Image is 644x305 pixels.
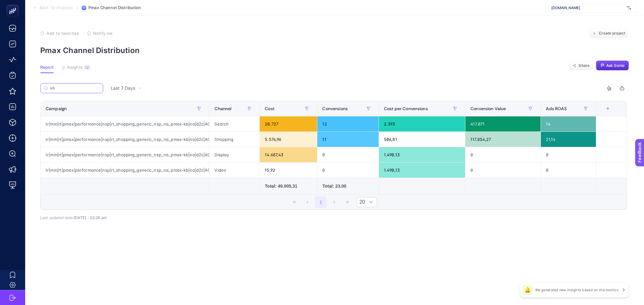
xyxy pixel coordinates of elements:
[50,86,93,91] input: Search
[260,163,317,178] div: 15,92
[40,31,79,36] button: Add to favorites
[87,31,113,36] button: Notify me
[4,2,24,7] span: Feedback
[546,106,567,111] span: Ads ROAS
[379,163,465,178] div: 1.490,13
[541,132,596,147] div: 21,14
[596,61,629,71] button: Ask Genie
[84,65,90,70] div: 12
[379,132,465,147] div: 506,81
[322,106,348,111] span: Conversions
[41,163,209,178] div: tr|mm|rt|pmax|performance|nsp|rt_shopping_generic_nsp_na_pmax-kb|na|d2c|AOP|OSB0002K1V
[317,132,379,147] div: 11
[569,61,593,71] button: Share
[465,147,541,162] div: 0
[541,116,596,131] div: 14
[40,93,627,220] div: Last 7 Days
[379,116,465,131] div: 2.393
[379,147,465,162] div: 1.490,13
[40,46,629,55] p: Pmax Channel Distribution
[260,132,317,147] div: 5.574,96
[76,5,78,10] span: /
[41,116,209,131] div: tr|mm|rt|pmax|performance|nsp|rt_shopping_generic_nsp_na_pmax-kb|na|d2c|AOP|OSB0002K1V
[209,132,259,147] div: Shopping
[111,85,135,91] span: Last 7 Days
[265,106,275,111] span: Cost
[265,183,312,189] div: Total: 49.005.31
[88,5,141,10] span: Pmax Channel Distribution
[551,5,625,10] span: [DOMAIN_NAME]
[40,5,73,10] span: Back To Analysis
[40,65,54,70] span: Report
[317,147,379,162] div: 0
[465,163,541,178] div: 0
[602,106,614,111] div: +
[209,147,259,162] div: Display
[627,5,631,11] img: svg%3e
[317,163,379,178] div: 0
[317,116,379,131] div: 12
[46,106,67,111] span: Campaign
[209,116,259,131] div: Search
[541,147,596,162] div: 0
[465,116,541,131] div: 417.071
[322,183,374,189] div: Total: 23.00
[93,31,113,36] span: Notify me
[209,163,259,178] div: Video
[599,31,625,36] span: Create project
[260,147,317,162] div: 14.687,43
[40,215,74,220] span: Last updated date:
[601,106,606,120] div: 7 items selected
[41,147,209,162] div: tr|mm|rt|pmax|performance|nsp|rt_shopping_generic_nsp_na_pmax-kb|na|d2c|AOP|OSB0002K1V
[41,132,209,147] div: tr|mm|rt|pmax|performance|nsp|rt_shopping_generic_nsp_na_pmax-kb|na|d2c|AOP|OSB0002K1V
[541,163,596,178] div: 0
[470,106,506,111] span: Conversion Value
[47,31,79,36] span: Add to favorites
[357,197,365,207] span: Rows per page
[606,63,625,68] span: Ask Genie
[579,63,590,68] span: Share
[384,106,428,111] span: Cost per Conversions
[260,116,317,131] div: 28.727
[67,65,83,70] span: Insights
[589,28,629,38] button: Create project
[315,196,327,208] button: 1
[465,132,541,147] div: 117.854,27
[74,215,107,220] span: [DATE]・02:28 am
[214,106,231,111] span: Channel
